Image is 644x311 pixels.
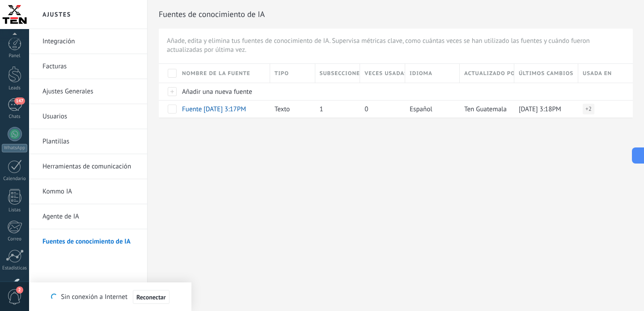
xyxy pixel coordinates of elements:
span: [DATE] 3:18PM [519,105,561,113]
div: Leads [2,85,28,91]
div: 21.08.2025 3:18PM [514,101,574,118]
li: Kommo IA [29,179,147,204]
li: Herramientas de comunicación [29,154,147,179]
a: Herramientas de comunicación [42,154,138,179]
div: 1 [315,101,356,118]
div: Idioma [405,64,459,83]
div: Calendario [2,176,28,182]
a: Facturas [42,54,138,79]
div: Español [405,101,455,118]
a: Agente de IA [42,204,138,229]
li: Integración [29,29,147,54]
div: Sin conexión a Internet [51,290,169,304]
a: Kommo IA [42,179,138,204]
div: Ten Guatemala [460,101,510,118]
div: Subsecciones [315,64,360,83]
span: Texto [275,105,290,113]
button: Reconectar [133,290,169,304]
div: WhatsApp [2,144,27,152]
span: Ten Guatemala [464,105,507,113]
a: Usuarios [42,104,138,129]
span: + 2 [585,105,592,113]
span: Reconectar [136,294,166,300]
div: Fuente 21.08.2025 3:17PM [178,101,266,118]
a: Integración [42,29,138,54]
a: Fuentes de conocimiento de IA [42,229,138,254]
div: Actualizado por [460,64,514,83]
div: Chats [2,114,28,120]
li: Plantillas [29,129,147,154]
a: Ajustes Generales [42,79,138,104]
a: Plantillas [42,129,138,154]
li: Usuarios [29,104,147,129]
span: 2 [16,286,23,294]
li: Agente de IA [29,204,147,229]
div: Texto [270,101,311,118]
div: Listas [2,207,28,213]
div: 0 [360,101,401,118]
h2: Fuentes de conocimiento de IA [159,5,633,23]
span: Fuente [DATE] 3:17PM [182,105,246,113]
div: Estadísticas [2,265,28,271]
div: Usada en [578,64,633,83]
span: 0 [364,105,368,113]
li: Facturas [29,54,147,79]
span: 1 [320,105,323,113]
div: Tipo [270,64,315,83]
span: Añade, edita y elimina tus fuentes de conocimiento de IA. Supervisa métricas clave, como cuántas ... [167,37,625,55]
li: Ajustes Generales [29,79,147,104]
span: 147 [14,97,25,105]
span: Español [410,105,432,113]
li: Fuentes de conocimiento de IA [29,229,147,254]
div: Veces usadas [360,64,405,83]
span: Añadir una nueva fuente [182,88,252,96]
div: Últimos cambios [514,64,578,83]
div: Panel [2,53,28,59]
div: Nombre de la fuente [178,64,270,83]
div: Correo [2,236,28,242]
